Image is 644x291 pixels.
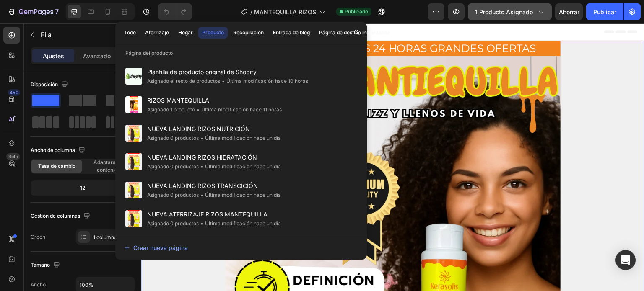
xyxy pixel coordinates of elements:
[315,27,394,39] button: Página de destino instantánea
[178,29,193,36] font: Hogar
[158,3,192,20] div: Deshacer/Rehacer
[586,3,623,20] button: Publicar
[250,8,252,15] font: /
[269,27,314,39] button: Entrada de blog
[145,29,169,36] font: Aterrizaje
[147,182,258,189] font: NUEVA LANDING RIZOS TRANSCICIÓN
[200,192,203,198] font: •
[559,8,579,15] font: Ahorrar
[233,29,264,36] font: Recopilación
[200,135,203,141] font: •
[147,97,209,104] font: RIZOS MANTEQUILLA
[147,68,257,75] font: Plantilla de producto original de Shopify
[147,192,199,198] font: Asignado 0 productos
[38,163,75,169] font: Tasa de cambio
[197,106,200,113] font: •
[254,8,316,15] font: MANTEQUILLA RIZOS
[198,27,228,39] button: Producto
[147,78,220,84] font: Asignado el resto de productos
[555,3,583,20] button: Ahorrar
[55,8,59,16] font: 7
[31,81,58,88] font: Disposición
[200,220,203,227] font: •
[147,106,195,113] font: Asignado 1 producto
[31,262,50,268] font: Tamaño
[147,163,199,170] font: Asignado 0 productos
[120,27,140,39] button: Todo
[174,27,197,39] button: Hogar
[3,3,62,20] button: 7
[593,8,616,15] font: Publicar
[202,29,224,36] font: Producto
[10,22,24,29] div: Row
[10,90,18,95] font: 450
[222,78,225,84] font: •
[319,29,390,36] font: Página de destino instantánea
[273,29,310,36] font: Entrada de blog
[125,50,173,56] font: Página del producto
[345,8,368,15] font: Publicado
[80,185,85,191] font: 12
[147,211,267,218] font: NUEVA ATERRIZAJE RIZOS MANTEQUILLA
[141,27,173,39] button: Aterrizaje
[8,154,18,160] font: Beta
[41,31,52,39] font: Fila
[93,234,117,240] font: 1 columna
[205,163,281,170] font: Última modificación hace un día
[205,220,281,227] font: Última modificación hace un día
[41,30,112,40] p: Fila
[205,135,281,141] font: Última modificación hace un día
[226,78,308,84] font: Última modificación hace 10 horas
[615,250,636,270] div: Abrir Intercom Messenger
[31,147,75,153] font: Ancho de columna
[43,52,64,59] font: Ajustes
[201,106,282,113] font: Última modificación hace 11 horas
[229,27,267,39] button: Recopilación
[31,213,80,219] font: Gestión de columnas
[31,281,46,288] font: Ancho
[133,244,188,251] font: Crear nueva página
[475,8,533,15] font: 1 producto asignado
[147,125,250,132] font: NUEVA LANDING RIZOS NUTRICIÓN
[147,135,199,141] font: Asignado 0 productos
[147,154,257,161] font: NUEVA LANDING RIZOS HIDRATACIÓN
[93,159,124,173] font: Adaptarse al contenido
[141,23,644,291] iframe: Área de diseño
[200,163,203,170] font: •
[468,3,552,20] button: 1 producto asignado
[31,234,45,240] font: Orden
[124,29,136,36] font: Todo
[83,52,111,59] font: Avanzado
[124,239,358,256] button: Crear nueva página
[205,192,281,198] font: Última modificación hace un día
[147,220,199,227] font: Asignado 0 productos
